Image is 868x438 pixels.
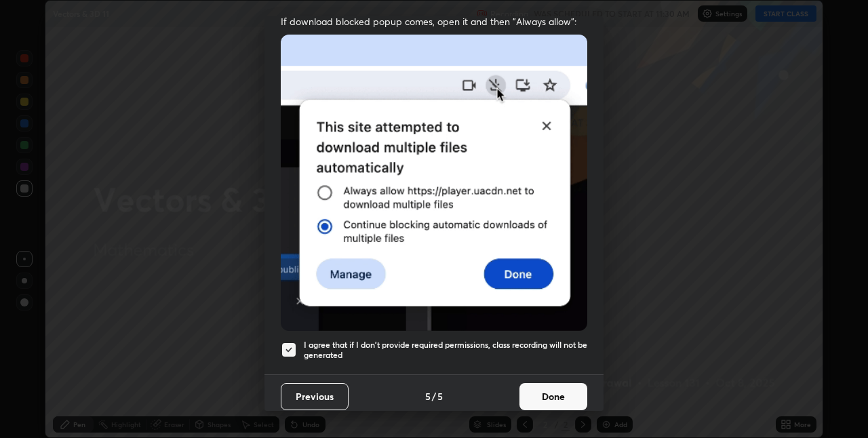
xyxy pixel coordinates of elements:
h5: I agree that if I don't provide required permissions, class recording will not be generated [304,340,587,361]
span: If download blocked popup comes, open it and then "Always allow": [281,15,587,28]
h4: 5 [437,389,443,403]
button: Previous [281,383,349,410]
h4: 5 [425,389,431,403]
button: Done [519,383,587,410]
h4: / [432,389,436,403]
img: downloads-permission-blocked.gif [281,35,587,331]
